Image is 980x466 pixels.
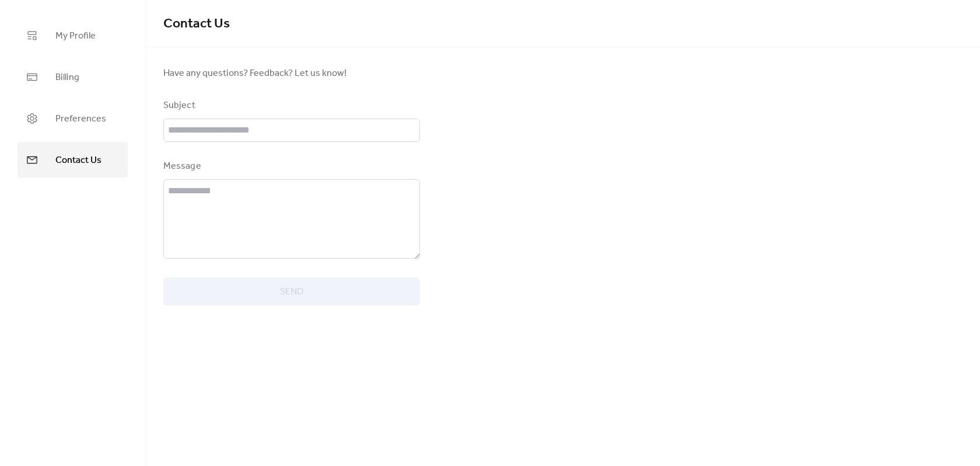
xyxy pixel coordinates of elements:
[163,159,418,173] div: Message
[163,11,230,37] span: Contact Us
[17,59,128,95] a: Billing
[17,142,128,178] a: Contact Us
[163,67,420,81] span: Have any questions? Feedback? Let us know!
[55,27,96,45] span: My Profile
[55,151,101,169] span: Contact Us
[55,110,106,128] span: Preferences
[55,68,79,86] span: Billing
[163,99,418,113] div: Subject
[17,18,128,53] a: My Profile
[17,100,128,136] a: Preferences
